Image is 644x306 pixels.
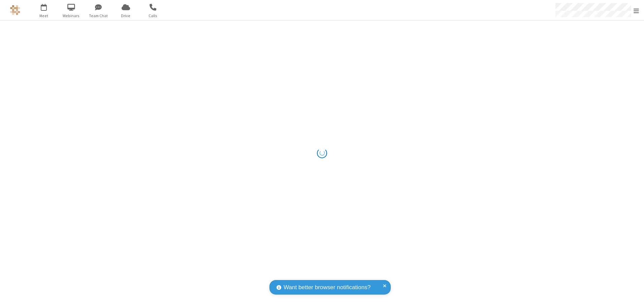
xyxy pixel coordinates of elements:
[140,13,166,19] span: Calls
[113,13,138,19] span: Drive
[284,283,371,292] span: Want better browser notifications?
[31,13,57,19] span: Meet
[59,13,84,19] span: Webinars
[86,13,111,19] span: Team Chat
[10,5,20,15] img: QA Selenium DO NOT DELETE OR CHANGE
